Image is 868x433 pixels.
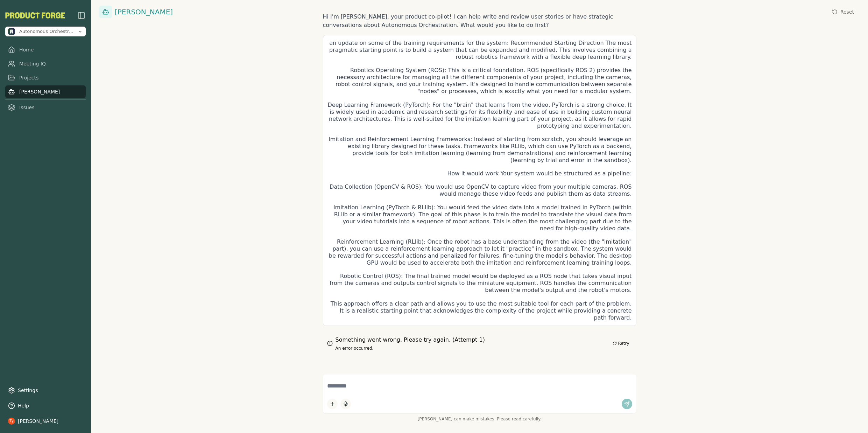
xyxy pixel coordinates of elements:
span: [PERSON_NAME] [115,7,173,17]
a: [PERSON_NAME] [5,85,86,98]
button: Add content to chat [327,399,338,409]
p: How it would work Your system would be structured as a pipeline: [327,170,632,177]
button: Reset chat [826,6,860,18]
a: Settings [5,384,86,397]
img: profile [8,418,15,425]
button: Send message [622,399,632,409]
img: sidebar [77,11,86,20]
a: Issues [5,101,86,114]
button: PF-Logo [5,12,65,19]
span: Autonomous Orchestration [19,28,75,35]
p: Data Collection (OpenCV & ROS): You would use OpenCV to capture video from your multiple cameras.... [327,183,632,197]
p: This approach offers a clear path and allows you to use the most suitable tool for each part of t... [327,300,632,321]
span: [PERSON_NAME] can make mistakes. Please read carefully. [323,416,636,422]
p: Imitation and Reinforcement Learning Frameworks: Instead of starting from scratch, you should lev... [327,136,632,164]
button: Open organization switcher [5,27,86,36]
img: Autonomous Orchestration [8,28,15,35]
p: Deep Learning Framework (PyTorch): For the "brain" that learns from the video, PyTorch is a stron... [327,102,632,130]
button: Start dictation [340,399,351,409]
button: Help [5,399,86,412]
img: Product Forge [5,12,65,19]
a: Home [5,43,86,56]
p: Imitation Learning (PyTorch & RLlib): You would feed the video data into a model trained in PyTor... [327,204,632,232]
p: Reinforcement Learning (RLlib): Once the robot has a base understanding from the video (the "imit... [327,238,632,266]
button: Retry [610,339,632,348]
p: Something went wrong. Please try again. (Attempt 1) [336,336,607,344]
button: [PERSON_NAME] [5,415,86,427]
p: Robotics Operating System (ROS): This is a critical foundation. ROS (specifically ROS 2) provides... [327,67,632,95]
p: Robotic Control (ROS): The final trained model would be deployed as a ROS node that takes visual ... [327,273,632,294]
p: An error occurred. [336,345,607,351]
a: Meeting IQ [5,57,86,70]
a: Projects [5,71,86,84]
span: Reset [840,8,854,15]
p: an update on some of the training requirements for the system: Recommended Starting Direction The... [327,40,632,61]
